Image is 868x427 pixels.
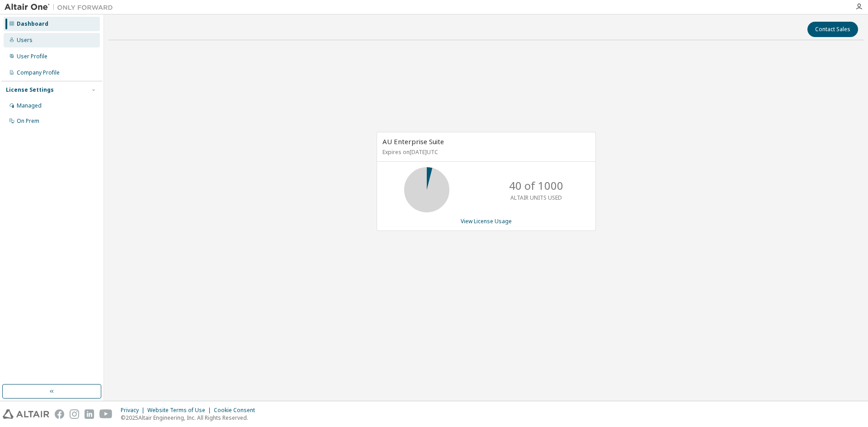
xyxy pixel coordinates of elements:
div: Cookie Consent [214,407,260,414]
div: Dashboard [17,20,48,28]
p: ALTAIR UNITS USED [510,194,562,202]
div: User Profile [17,53,47,60]
img: Altair One [5,3,118,12]
img: linkedin.svg [85,409,94,419]
span: AU Enterprise Suite [382,137,444,146]
div: Company Profile [17,69,60,76]
div: On Prem [17,117,39,125]
img: instagram.svg [70,409,79,419]
div: Users [17,37,33,44]
div: Managed [17,102,42,109]
p: © 2025 Altair Engineering, Inc. All Rights Reserved. [121,414,260,422]
a: View License Usage [461,217,512,225]
div: Privacy [121,407,147,414]
div: License Settings [6,86,54,94]
button: Contact Sales [807,22,858,37]
p: 40 of 1000 [509,178,563,193]
div: Website Terms of Use [147,407,214,414]
img: altair_logo.svg [3,409,49,419]
p: Expires on [DATE] UTC [382,148,588,156]
img: youtube.svg [99,409,113,419]
img: facebook.svg [55,409,64,419]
